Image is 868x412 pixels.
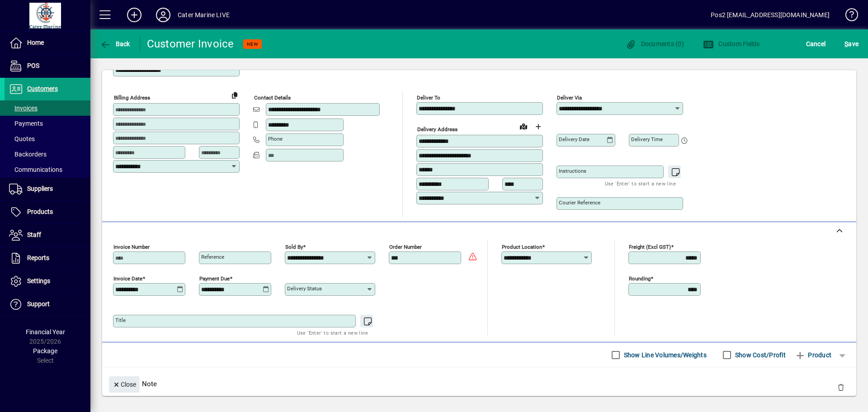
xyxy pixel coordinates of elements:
span: Financial Year [26,328,65,336]
a: POS [5,55,90,77]
span: Payments [9,120,43,127]
mat-hint: Use 'Enter' to start a new line [605,178,676,189]
span: S [844,40,848,47]
span: Backorders [9,151,47,158]
app-page-header-button: Back [90,36,140,52]
a: Staff [5,224,90,246]
mat-label: Instructions [559,168,586,174]
span: Staff [27,231,41,238]
a: Settings [5,270,90,293]
mat-label: Deliver To [417,95,440,101]
mat-label: Rounding [629,275,651,282]
span: Settings [27,277,50,284]
mat-label: Title [115,317,126,323]
button: Profile [149,7,178,23]
button: Close [109,376,140,393]
span: Products [27,208,53,215]
button: Choose address [531,119,545,134]
span: POS [27,62,39,69]
button: Add [120,7,149,23]
span: Cancel [806,37,826,51]
span: Suppliers [27,185,53,192]
a: Knowledge Base [839,2,857,31]
a: Products [5,201,90,223]
a: Support [5,293,90,316]
span: Reports [27,254,49,261]
mat-label: Freight (excl GST) [629,244,671,250]
app-page-header-button: Delete [830,383,852,391]
label: Show Line Volumes/Weights [622,350,707,360]
a: Suppliers [5,178,90,200]
div: Customer Invoice [147,37,234,51]
a: Quotes [5,131,90,147]
span: Quotes [9,135,35,142]
span: Customers [27,85,58,92]
div: Cater Marine LIVE [178,8,230,22]
span: NEW [247,41,258,47]
a: Payments [5,116,90,131]
button: Documents (0) [623,36,686,52]
mat-label: Order number [389,244,422,250]
span: Support [27,300,50,308]
span: ave [844,37,859,51]
span: Back [100,40,130,47]
span: Documents (0) [625,40,684,47]
mat-label: Courier Reference [559,199,600,206]
span: Product [795,348,831,362]
a: Reports [5,247,90,270]
button: Back [98,36,132,52]
button: Product [790,347,836,363]
a: Communications [5,162,90,177]
span: Communications [9,166,62,173]
mat-label: Invoice number [113,244,150,250]
a: Backorders [5,147,90,162]
div: Note [102,367,856,400]
mat-label: Delivery time [631,136,663,142]
span: Custom Fields [703,40,760,47]
button: Custom Fields [701,36,762,52]
span: Home [27,39,44,46]
mat-label: Phone [268,136,283,142]
mat-label: Product location [502,244,542,250]
span: Invoices [9,104,38,112]
mat-label: Delivery date [559,136,590,142]
mat-label: Delivery status [287,285,322,292]
app-page-header-button: Close [107,380,142,388]
span: Close [113,377,136,392]
a: View on map [516,119,531,133]
mat-label: Sold by [285,244,303,250]
mat-label: Payment due [199,275,230,282]
span: Package [33,347,57,355]
mat-label: Reference [201,254,224,260]
mat-hint: Use 'Enter' to start a new line [297,327,368,338]
button: Save [842,36,861,52]
mat-label: Deliver via [557,95,582,101]
a: Invoices [5,100,90,116]
label: Show Cost/Profit [733,350,786,360]
a: Home [5,32,90,54]
div: Pos2 [EMAIL_ADDRESS][DOMAIN_NAME] [711,8,830,22]
button: Copy to Delivery address [227,88,242,102]
button: Cancel [804,36,828,52]
mat-label: Invoice date [113,275,142,282]
button: Delete [830,376,852,398]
